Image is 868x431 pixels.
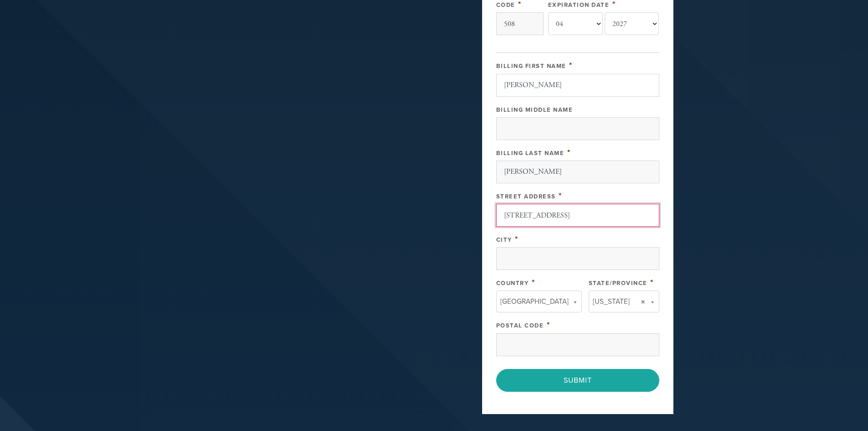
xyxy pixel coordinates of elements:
[559,191,562,201] span: This field is required.
[496,106,573,114] label: Billing Middle Name
[496,236,512,244] label: City
[500,296,569,307] span: [GEOGRAPHIC_DATA]
[605,12,659,35] select: Expiration Date year
[496,280,529,287] label: Country
[589,291,659,312] a: [US_STATE]
[547,320,550,330] span: This field is required.
[589,280,647,287] label: State/Province
[496,291,582,312] a: [GEOGRAPHIC_DATA]
[548,12,603,35] select: Expiration Date month
[650,277,654,287] span: This field is required.
[496,62,566,70] label: Billing First Name
[496,193,556,200] label: Street Address
[548,1,610,9] label: Expiration Date
[496,322,544,329] label: Postal Code
[569,60,573,70] span: This field is required.
[496,369,659,392] input: Submit
[567,147,571,157] span: This field is required.
[496,150,565,157] label: Billing Last Name
[532,277,535,287] span: This field is required.
[593,296,630,307] span: [US_STATE]
[515,234,519,244] span: This field is required.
